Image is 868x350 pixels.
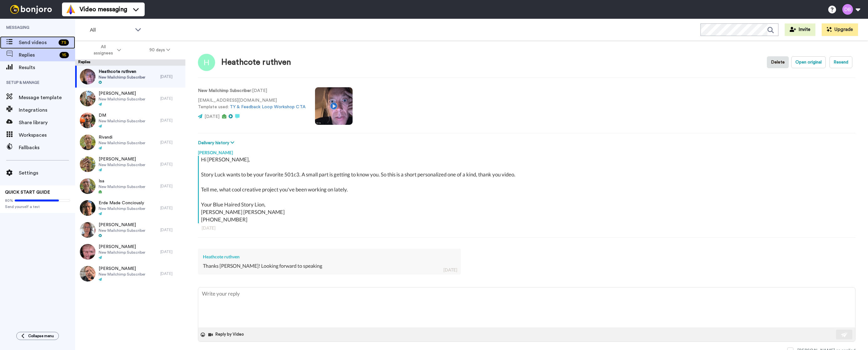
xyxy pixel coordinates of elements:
span: Replies [19,51,57,59]
div: [DATE] [160,118,182,123]
a: IsaNew Mailchimp Subscriber[DATE] [75,175,185,197]
img: d59bfc16-dca0-4780-8121-56ec067ecdcd-thumb.jpg [80,178,96,194]
span: [PERSON_NAME] [99,90,145,97]
div: [DATE] [160,205,182,211]
a: DMNew Mailchimp Subscriber[DATE] [75,109,185,131]
div: [DATE] [160,227,182,232]
span: New Mailchimp Subscriber [99,228,145,233]
p: [EMAIL_ADDRESS][DOMAIN_NAME] Template used: [198,97,306,110]
span: [PERSON_NAME] [99,244,145,250]
a: [PERSON_NAME]New Mailchimp Subscriber[DATE] [75,219,185,241]
span: Heathcote ruthven [99,68,145,75]
img: 552d55df-42b5-4141-90c8-029f6390295c-thumb.jpg [80,200,96,216]
div: [DATE] [160,140,182,145]
div: [DATE] [160,249,182,254]
span: Erde Made Conciously [99,200,145,206]
div: [DATE] [443,267,457,273]
span: New Mailchimp Subscriber [99,119,145,124]
span: Results [19,64,75,71]
span: Isa [99,178,145,184]
img: Image of Heathcote ruthven [198,54,215,71]
span: New Mailchimp Subscriber [99,250,145,255]
div: Heathcote ruthven [221,58,291,67]
span: New Mailchimp Subscriber [99,272,145,277]
span: Video messaging [80,5,127,14]
div: Heathcote ruthven [203,254,456,260]
a: TY & Feedback Loop Workshop CTA [230,105,305,109]
span: [PERSON_NAME] [99,222,145,228]
span: New Mailchimp Subscriber [99,97,145,102]
a: Heathcote ruthvenNew Mailchimp Subscriber[DATE] [75,66,185,88]
button: Resend [829,56,852,68]
span: Share library [19,119,75,126]
span: All [90,26,132,34]
span: Collapse menu [28,333,54,338]
a: RivandiNew Mailchimp Subscriber[DATE] [75,131,185,153]
img: e277da71-becd-44ff-a1dc-ff951ea50f83-thumb.jpg [80,222,96,238]
button: Delivery history [198,139,236,146]
img: a7d31404-3369-41f9-b656-ac4ca2856d8c-thumb.jpg [80,91,96,106]
button: Reply by Video [208,330,246,339]
div: Thanks [PERSON_NAME]! Looking forward to speaking [203,262,456,270]
span: [PERSON_NAME] [99,266,145,272]
img: 8f383c9c-d55d-4ce9-ac71-f21e225d830e-thumb.jpg [80,69,96,84]
span: 80% [5,198,13,203]
a: [PERSON_NAME]New Mailchimp Subscriber[DATE] [75,263,185,285]
span: New Mailchimp Subscriber [99,162,145,167]
div: 75 [59,39,69,46]
button: All assignees [76,41,135,59]
a: [PERSON_NAME]New Mailchimp Subscriber[DATE] [75,88,185,109]
img: 8d9f727f-1826-4747-a1db-ee4f74a57766-thumb.jpg [80,113,96,128]
div: [DATE] [160,96,182,101]
span: [DATE] [204,114,220,119]
span: Message template [19,94,75,101]
span: Workspaces [19,131,75,139]
span: QUICK START GUIDE [5,190,50,195]
img: send-white.svg [841,332,848,337]
button: 90 days [135,44,184,56]
div: [DATE] [160,162,182,167]
img: c18ac1cc-1229-4068-a488-848ef07b5997-thumb.jpg [80,134,96,150]
div: [DATE] [160,271,182,276]
span: Fallbacks [19,144,75,151]
button: Collapse menu [16,332,59,340]
span: Send videos [19,39,56,46]
span: New Mailchimp Subscriber [99,140,145,145]
span: Settings [19,169,75,177]
span: [PERSON_NAME] [99,156,145,162]
span: New Mailchimp Subscriber [99,206,145,211]
img: vm-color.svg [66,4,76,14]
img: a67067e0-4950-4bf5-9b3b-5aa4f71e5089-thumb.jpg [80,266,96,282]
a: [PERSON_NAME]New Mailchimp Subscriber[DATE] [75,241,185,263]
span: Integrations [19,106,75,114]
div: Replies [75,59,185,66]
strong: New Mailchimp Subscriber [198,89,251,93]
button: Invite [785,23,815,36]
span: New Mailchimp Subscriber [99,184,145,189]
button: Upgrade [822,23,858,36]
div: [PERSON_NAME] [198,146,855,156]
span: Send yourself a test [5,204,70,209]
img: bj-logo-header-white.svg [8,5,54,14]
button: Open original [791,56,826,68]
div: 16 [59,52,69,58]
button: Delete [767,56,789,68]
p: : [DATE] [198,88,306,94]
div: [DATE] [160,74,182,79]
div: [DATE] [160,184,182,189]
span: Rivandi [99,134,145,140]
img: ba20b7b7-a0d3-45cb-995e-bbbad94df930-thumb.jpg [80,156,96,172]
img: 4d97d655-3eb6-41b2-9788-303fcae0156c-thumb.jpg [80,244,96,260]
a: Erde Made ConciouslyNew Mailchimp Subscriber[DATE] [75,197,185,219]
a: [PERSON_NAME]New Mailchimp Subscriber[DATE] [75,153,185,175]
span: New Mailchimp Subscriber [99,75,145,80]
div: Hi [PERSON_NAME], Story Luck wants to be your favorite 501c3. A small part is getting to know you... [201,156,854,223]
div: [DATE] [202,225,852,231]
span: All assignees [90,44,116,56]
span: DM [99,112,145,119]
